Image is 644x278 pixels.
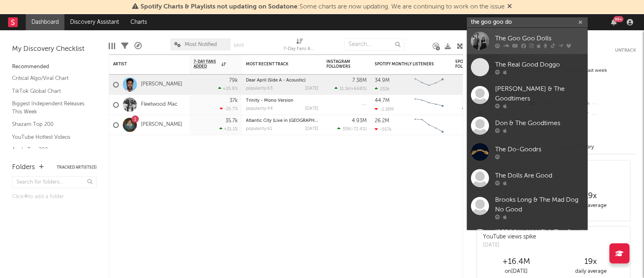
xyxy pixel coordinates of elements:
[194,59,219,69] span: 7-Day Fans Added
[12,74,89,83] a: Critical Algo/Viral Chart
[12,44,97,54] div: My Discovery Checklist
[483,233,536,241] div: YouTube views spike
[140,4,505,10] span: : Some charts are now updating. We are continuing to work on the issue
[495,144,584,154] div: The Do-Goodrs
[352,78,367,83] div: 7.38M
[57,165,97,169] button: Tracked Artists(3)
[344,38,405,50] input: Search...
[375,62,435,67] div: Spotify Monthly Listeners
[582,109,636,120] div: --
[615,46,636,54] button: Untrack
[467,17,588,27] input: Search for artists
[553,201,628,211] div: daily average
[246,119,430,123] a: Atlantic City (Live in [GEOGRAPHIC_DATA]) [feat. [PERSON_NAME] and [PERSON_NAME]]
[141,81,182,88] a: [PERSON_NAME]
[246,98,318,103] div: Trinity - Mono Version
[479,257,553,267] div: +16.4M
[12,87,89,96] a: TikTok Global Chart
[553,257,628,267] div: 19 x
[611,19,617,25] button: 99+
[12,163,35,172] div: Folders
[507,4,512,10] span: Dismiss
[337,126,367,132] div: ( )
[229,78,238,83] div: 79k
[185,42,217,47] span: Most Notified
[141,121,182,128] a: [PERSON_NAME]
[467,113,588,139] a: Don & The Goodtimes
[495,228,584,247] div: [PERSON_NAME] & The Good Guys
[12,133,89,142] a: YouTube Hottest Videos
[467,54,588,80] a: The Real Good Doggo
[375,127,392,132] div: -557k
[553,191,628,201] div: 19 x
[495,33,584,43] div: The Goo Goo Dolls
[246,78,318,83] div: Dear April (Side A - Acoustic)
[495,171,584,180] div: The Dolls Are Good
[467,224,588,256] a: [PERSON_NAME] & The Good Guys
[467,139,588,165] a: The Do-Goodrs
[125,14,153,30] a: Charts
[467,80,588,113] a: [PERSON_NAME] & The Goodtimers
[246,98,293,103] a: Trinity - Mono Version
[375,107,394,112] div: -1.18M
[326,59,355,69] div: Instagram Followers
[613,16,623,22] div: 99 +
[495,60,584,69] div: The Real Good Doggo
[225,118,238,123] div: 35.7k
[340,87,349,91] span: 11.1k
[467,191,588,224] a: Brooks Long & The Mad Dog No Good
[411,75,447,95] svg: Chart title
[495,84,584,104] div: [PERSON_NAME] & The Goodtimers
[64,14,125,30] a: Discovery Assistant
[305,107,318,111] div: [DATE]
[467,28,588,54] a: The Goo Goo Dolls
[375,118,389,123] div: 26.2M
[12,192,97,202] div: Click to add a folder.
[375,98,390,103] div: 44.7M
[233,43,244,48] button: Save
[26,14,64,30] a: Dashboard
[462,106,495,111] div: ( )
[351,87,365,91] span: +668 %
[283,44,316,54] div: 7-Day Fans Added (7-Day Fans Added)
[352,118,367,123] div: 4.93M
[553,267,628,276] div: daily average
[12,120,89,129] a: Shazam Top 200
[246,62,306,67] div: Most Recent Track
[351,127,365,132] span: -72.4 %
[12,176,97,188] input: Search for folders...
[495,118,584,128] div: Don & The Goodtimes
[246,78,305,83] a: Dear April (Side A - Acoustic)
[246,107,273,111] div: popularity: 44
[121,34,128,58] div: Filters
[113,62,173,67] div: Artist
[12,62,97,72] div: Recommended
[411,115,447,135] svg: Chart title
[343,127,350,132] span: 339
[375,78,390,83] div: 34.9M
[467,165,588,191] a: The Dolls Are Good
[411,95,447,115] svg: Chart title
[134,34,142,58] div: A&R Pipeline
[283,34,316,58] div: 7-Day Fans Added (7-Day Fans Added)
[495,195,584,215] div: Brooks Long & The Mad Dog No Good
[141,101,178,108] a: Fleetwood Mac
[12,99,89,116] a: Biggest Independent Releases This Week
[140,4,297,10] span: Spotify Charts & Playlists not updating on Sodatone
[220,106,238,111] div: -25.7 %
[109,34,115,58] div: Edit Columns
[455,59,483,69] div: Spotify Followers
[218,86,238,91] div: +25.9 %
[229,98,238,103] div: 37k
[483,241,536,249] div: [DATE]
[246,86,272,91] div: popularity: 63
[334,86,367,91] div: ( )
[582,99,636,109] div: --
[219,126,238,132] div: +21.1 %
[479,267,553,276] div: on [DATE]
[305,86,318,91] div: [DATE]
[12,145,89,154] a: Apple Top 200
[305,127,318,131] div: [DATE]
[246,119,318,123] div: Atlantic City (Live in Jersey) [feat. Bruce Springsteen and Kings of Leon]
[246,127,272,131] div: popularity: 61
